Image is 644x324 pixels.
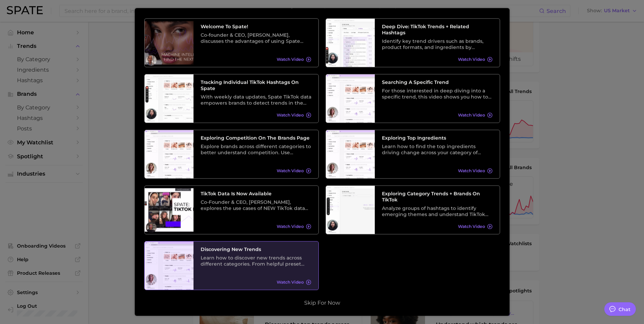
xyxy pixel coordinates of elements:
a: Exploring Top IngredientsLearn how to find the top ingredients driving change across your categor... [326,129,500,178]
div: Co-founder & CEO, [PERSON_NAME], discusses the advantages of using Spate data as well as its vari... [201,32,311,44]
span: Watch Video [277,168,304,173]
div: Explore brands across different categories to better understand competition. Use different preset... [201,143,311,155]
a: Discovering New TrendsLearn how to discover new trends across different categories. From helpful ... [144,241,319,290]
div: Learn how to discover new trends across different categories. From helpful preset filters to diff... [201,254,311,267]
span: Watch Video [458,168,485,173]
h3: Tracking Individual TikTok Hashtags on Spate [201,79,311,91]
a: Tracking Individual TikTok Hashtags on SpateWith weekly data updates, Spate TikTok data empowers ... [144,74,319,123]
h3: TikTok data is now available [201,190,311,196]
span: Watch Video [277,57,304,62]
a: Exploring Competition on the Brands PageExplore brands across different categories to better unde... [144,129,319,178]
span: Watch Video [277,112,304,118]
a: Exploring Category Trends + Brands on TikTokAnalyze groups of hashtags to identify emerging theme... [326,185,500,234]
div: Analyze groups of hashtags to identify emerging themes and understand TikTok trends at a higher l... [382,205,493,217]
h3: Discovering New Trends [201,246,311,252]
a: TikTok data is now availableCo-Founder & CEO, [PERSON_NAME], explores the use cases of NEW TikTok... [144,185,319,234]
span: Watch Video [458,57,485,62]
span: Watch Video [277,280,304,285]
button: Skip for now [302,299,342,306]
div: Learn how to find the top ingredients driving change across your category of choice. From broad c... [382,143,493,155]
div: For those interested in deep diving into a specific trend, this video shows you how to search tre... [382,87,493,100]
div: With weekly data updates, Spate TikTok data empowers brands to detect trends in the earliest stag... [201,93,311,106]
h3: Exploring Competition on the Brands Page [201,134,311,141]
span: Watch Video [458,224,485,229]
p: Make the most of your subscription with these helpful tips: [242,2,402,8]
div: Co-Founder & CEO, [PERSON_NAME], explores the use cases of NEW TikTok data and its relationship w... [201,199,311,211]
a: Searching A Specific TrendFor those interested in deep diving into a specific trend, this video s... [326,74,500,123]
span: Watch Video [277,224,304,229]
h3: Deep Dive: TikTok Trends + Related Hashtags [382,23,493,35]
a: Deep Dive: TikTok Trends + Related HashtagsIdentify key trend drivers such as brands, product for... [326,18,500,67]
h3: Exploring Category Trends + Brands on TikTok [382,190,493,202]
h3: Exploring Top Ingredients [382,134,493,141]
a: Welcome to Spate!Co-founder & CEO, [PERSON_NAME], discusses the advantages of using Spate data as... [144,18,319,67]
h3: Searching A Specific Trend [382,79,493,85]
h3: Welcome to Spate! [201,23,311,29]
div: Identify key trend drivers such as brands, product formats, and ingredients by leveraging a categ... [382,38,493,50]
span: Watch Video [458,112,485,118]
